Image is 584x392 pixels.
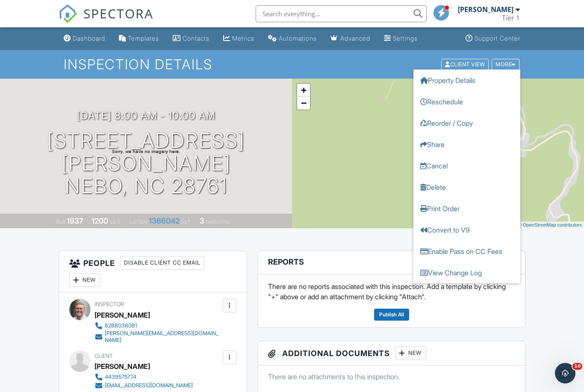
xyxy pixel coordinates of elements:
[258,341,525,365] h3: Additional Documents
[555,363,575,383] iframe: Intercom live chat
[59,251,247,292] h3: People
[256,5,427,22] input: Search everything...
[380,31,421,47] a: Settings
[94,373,193,381] a: 4439575774
[279,35,317,42] div: Automations
[94,309,150,321] div: [PERSON_NAME]
[83,4,153,22] span: SPECTORA
[441,59,489,70] div: Client View
[94,381,193,390] a: [EMAIL_ADDRESS][DOMAIN_NAME]
[105,382,193,389] div: [EMAIL_ADDRESS][DOMAIN_NAME]
[518,222,582,227] a: © OpenStreetMap contributors
[393,35,418,42] div: Settings
[59,4,77,23] img: The Best Home Inspection Software - Spectora
[64,57,520,72] h1: Inspection Details
[232,35,254,42] div: Metrics
[73,35,105,42] div: Dashboard
[94,353,113,359] span: Client
[327,31,374,47] a: Advanced
[14,130,278,197] h1: [STREET_ADDRESS][PERSON_NAME] Nebo, NC 28761
[77,110,215,121] h3: [DATE] 8:00 am - 10:00 am
[297,84,310,97] a: Zoom in
[60,31,109,47] a: Dashboard
[105,374,136,380] div: 4439575774
[297,97,310,109] a: Zoom out
[91,216,108,225] div: 1200
[265,31,320,47] a: Automations (Basic)
[94,301,124,307] span: Inspector
[94,330,221,344] a: [PERSON_NAME][EMAIL_ADDRESS][DOMAIN_NAME]
[94,321,221,330] a: 8288038081
[69,273,100,287] div: New
[475,35,520,42] div: Support Center
[413,112,520,133] a: Reorder / Copy
[476,221,584,229] div: |
[120,256,204,270] div: Disable Client CC Email
[413,262,520,283] a: View Change Log
[572,363,582,370] span: 10
[492,59,519,70] div: More
[109,218,121,225] span: sq. ft.
[413,197,520,219] a: Print Order
[115,31,162,47] a: Templates
[183,35,209,42] div: Contacts
[128,35,159,42] div: Templates
[413,176,520,197] a: Delete
[206,218,229,225] span: bedrooms
[413,219,520,240] a: Convert to V9
[149,216,180,225] a: 1366042
[413,155,520,176] a: Cancel
[59,12,153,29] a: SPECTORA
[458,5,513,14] div: [PERSON_NAME]
[440,61,491,67] a: Client View
[220,31,258,47] a: Metrics
[413,91,520,112] a: Reschedule
[130,218,147,225] span: Lot Size
[200,216,204,225] div: 3
[413,240,520,262] a: Enable Pass on CC Fees
[268,372,515,381] p: There are no attachments to this inspection.
[340,35,370,42] div: Advanced
[169,31,213,47] a: Contacts
[181,218,192,225] span: sq.ft.
[462,31,524,47] a: Support Center
[105,330,221,344] div: [PERSON_NAME][EMAIL_ADDRESS][DOMAIN_NAME]
[413,133,520,155] a: Share
[67,216,83,225] div: 1937
[395,346,426,360] div: New
[105,322,137,329] div: 8288038081
[413,69,520,91] a: Property Details
[56,218,65,225] span: Built
[94,360,150,373] div: [PERSON_NAME]
[502,14,520,22] div: Tier 1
